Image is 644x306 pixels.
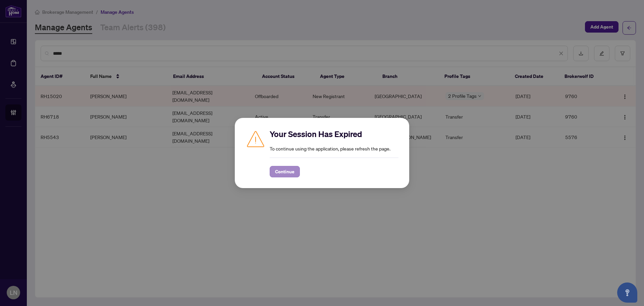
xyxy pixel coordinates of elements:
button: Open asap [617,282,637,303]
span: Continue [275,166,294,177]
button: Continue [270,166,300,177]
h2: Your Session Has Expired [270,129,398,139]
div: To continue using the application, please refresh the page. [270,129,398,177]
img: Caution icon [246,129,266,149]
